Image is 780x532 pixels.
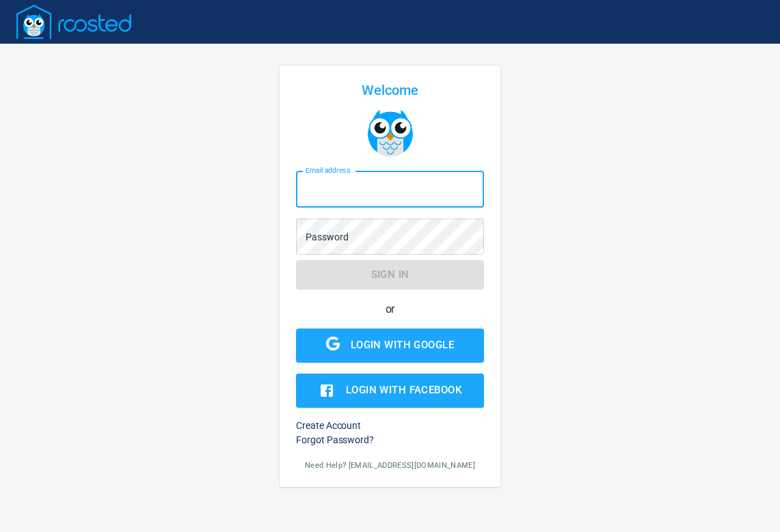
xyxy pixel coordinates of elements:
button: Login with Facebook [296,374,484,408]
img: Google Logo [326,337,340,350]
img: Logo [366,109,414,157]
h6: or [296,300,484,318]
button: Google LogoLogin with Google [296,328,484,363]
div: Welcome [296,82,484,98]
div: Login with Google [351,336,454,354]
h6: Create Account [296,419,484,433]
span: Need Help? [EMAIL_ADDRESS][DOMAIN_NAME] [305,461,475,470]
img: Logo [16,5,131,39]
div: Login with Facebook [346,381,461,399]
h6: Forgot Password? [296,433,484,447]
